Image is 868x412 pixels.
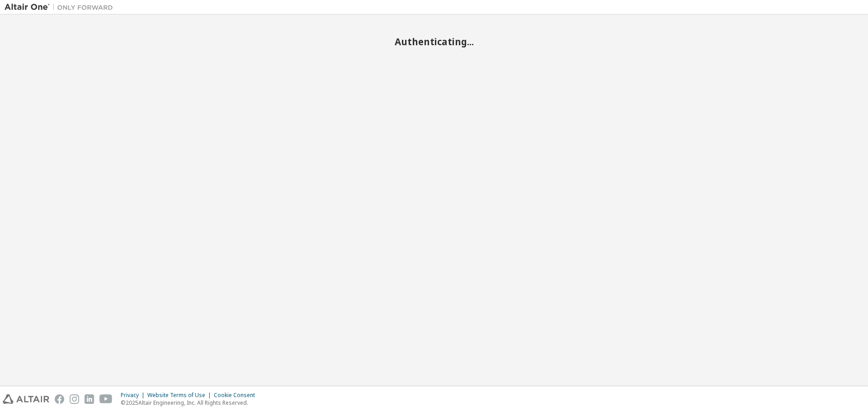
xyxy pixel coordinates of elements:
img: linkedin.svg [85,394,94,404]
h2: Authenticating... [5,36,863,47]
div: Privacy [121,392,147,399]
div: Cookie Consent [214,392,260,399]
img: instagram.svg [70,394,79,404]
img: altair_logo.svg [3,394,49,404]
img: youtube.svg [99,394,113,404]
div: Website Terms of Use [147,392,214,399]
p: © 2025 Altair Engineering, Inc. All Rights Reserved. [121,399,260,407]
img: Altair One [5,3,118,12]
img: facebook.svg [55,394,64,404]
